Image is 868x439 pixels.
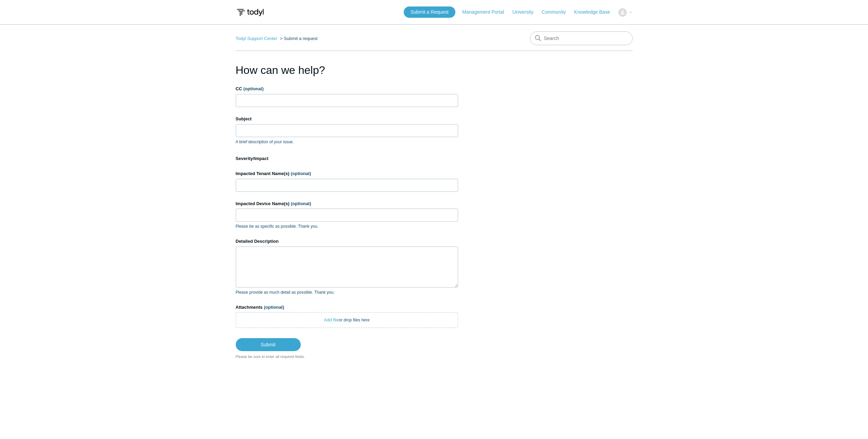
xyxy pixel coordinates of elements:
[462,9,511,16] a: Management Portal
[243,86,263,91] span: (optional)
[236,338,301,351] input: Submit
[291,201,311,206] span: (optional)
[264,305,284,310] span: (optional)
[291,171,311,176] span: (optional)
[236,354,458,360] div: Please be sure to enter all required fields.
[236,238,458,245] label: Detailed Description
[512,9,540,16] a: University
[236,36,277,41] a: Todyl Support Center
[236,223,458,229] p: Please be as specific as possible. Thank you.
[574,9,617,16] a: Knowledge Base
[236,170,458,177] label: Impacted Tenant Name(s)
[236,62,458,78] h1: How can we help?
[542,9,573,16] a: Community
[236,36,279,41] li: Todyl Support Center
[236,155,458,162] label: Severity/Impact
[236,6,265,19] img: Todyl Support Center Help Center home page
[236,200,458,207] label: Impacted Device Name(s)
[236,116,458,122] label: Subject
[530,31,633,45] input: Search
[278,36,318,41] li: Submit a request
[236,139,458,145] p: A brief description of your issue.
[236,289,458,295] p: Please provide as much detail as possible. Thank you.
[236,85,458,92] label: CC
[404,6,455,18] a: Submit a Request
[236,304,458,311] label: Attachments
